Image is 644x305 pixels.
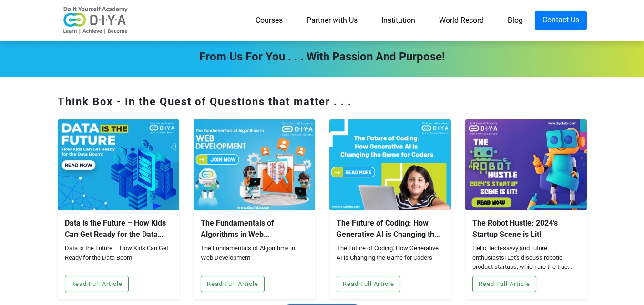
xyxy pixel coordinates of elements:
[329,119,451,210] img: blog-2024042095551.jpg
[194,119,315,210] img: blog-2024042853928.jpg
[472,244,580,272] div: Hello, tech-savvy and future enthusiasts! Let's discuss robotic product startups, which are the t...
[58,6,134,35] img: logo-v2.png
[337,217,444,240] div: The Future of Coding: How Generative AI is Changing the Game for Coders
[201,217,308,240] div: The Fundamentals of Algorithms in Web Development
[465,119,587,210] img: blog-2023121842428.jpg
[496,11,535,30] a: Blog
[51,48,594,65] div: From Us For You . . . with Passion and Purpose!
[65,217,172,240] div: Data is the Future – How Kids Can Get Ready for the Data Boom!
[295,11,369,30] a: Partner with Us
[244,11,295,30] a: Courses
[472,279,536,288] a: Read Full Article
[58,119,179,210] img: blog-2024120862518.jpg
[337,244,444,272] div: The Future of Coding: How Generative AI is Changing the Game for Coders
[369,11,427,30] a: Institution
[65,244,172,272] div: Data is the Future – How Kids Can Get Ready for the Data Boom!
[65,279,129,288] a: Read Full Article
[472,217,580,240] div: The Robot Hustle: 2024's Startup Scene is Lit!
[201,244,308,272] div: The Fundamentals of Algorithms in Web Development
[58,94,587,112] div: Think Box - In the Quest of Questions that matter . . .
[201,279,265,288] a: Read Full Article
[337,279,400,288] a: Read Full Article
[535,11,587,30] a: Contact Us
[65,276,129,292] button: Read Full Article
[201,276,265,292] button: Read Full Article
[472,276,536,292] button: Read Full Article
[337,276,400,292] button: Read Full Article
[427,11,496,30] a: World Record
